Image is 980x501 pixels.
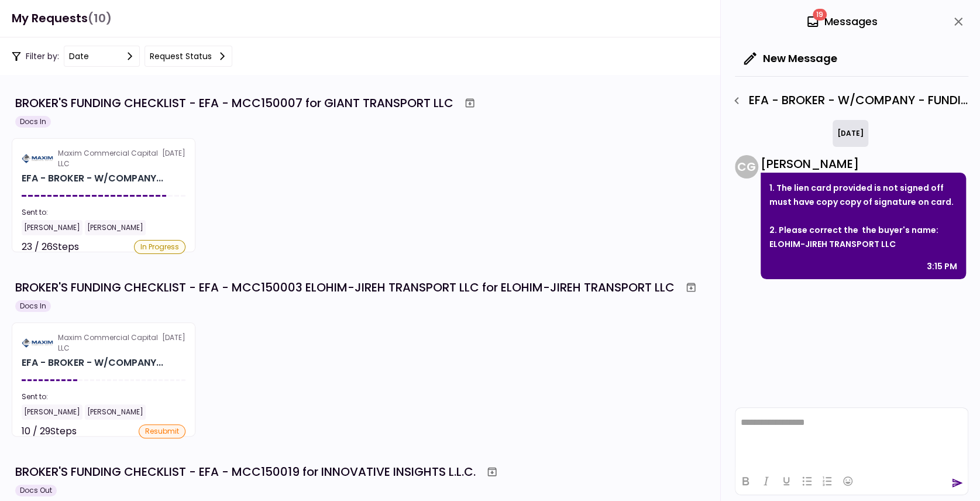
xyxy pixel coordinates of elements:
[58,332,162,354] div: Maxim Commercial Capital LLC
[838,473,858,489] button: Emojis
[22,356,163,370] div: EFA - BROKER - W/COMPANY - FUNDING CHECKLIST
[927,259,957,273] div: 3:15 PM
[735,43,847,74] button: New Message
[482,461,503,482] button: Archive workflow
[139,424,185,438] div: resubmit
[145,46,232,67] button: Request status
[22,392,185,402] div: Sent to:
[735,473,755,489] button: Bold
[951,477,963,489] button: send
[813,9,827,20] span: 19
[948,12,968,32] button: close
[806,13,878,30] div: Messages
[88,6,112,30] span: (10)
[22,424,77,438] div: 10 / 29 Steps
[22,220,82,235] div: [PERSON_NAME]
[85,220,146,235] div: [PERSON_NAME]
[22,332,185,354] div: [DATE]
[12,6,112,30] h1: My Requests
[64,46,140,67] button: date
[22,404,82,420] div: [PERSON_NAME]
[776,473,796,489] button: Underline
[22,338,53,348] img: Partner logo
[22,153,53,164] img: Partner logo
[727,91,968,111] div: EFA - BROKER - W/COMPANY - FUNDING CHECKLIST - Title Reassignment
[15,279,675,296] div: BROKER'S FUNDING CHECKLIST - EFA - MCC150003 ELOHIM-JIREH TRANSPORT LLC for ELOHIM-JIREH TRANSPOR...
[22,148,185,169] div: [DATE]
[15,94,453,112] div: BROKER'S FUNDING CHECKLIST - EFA - MCC150007 for GIANT TRANSPORT LLC
[797,473,817,489] button: Bullet list
[735,155,758,179] div: C G
[769,181,957,251] p: 1. The lien card provided is not signed off must have copy copy of signature on card. 2. Please c...
[756,473,776,489] button: Italic
[134,240,185,254] div: In Progress
[58,148,162,169] div: Maxim Commercial Capital LLC
[680,277,702,298] button: Archive workflow
[735,408,968,467] iframe: Rich Text Area
[85,404,146,420] div: [PERSON_NAME]
[69,50,89,63] div: date
[833,120,868,147] div: [DATE]
[817,473,837,489] button: Numbered list
[12,46,232,67] div: Filter by:
[15,485,57,496] div: Docs Out
[15,300,51,312] div: Docs In
[22,171,163,186] div: EFA - BROKER - W/COMPANY - FUNDING CHECKLIST
[22,207,185,218] div: Sent to:
[459,92,480,114] button: Archive workflow
[761,155,966,173] div: [PERSON_NAME]
[15,116,51,128] div: Docs In
[15,463,476,481] div: BROKER'S FUNDING CHECKLIST - EFA - MCC150019 for INNOVATIVE INSIGHTS L.L.C.
[22,240,79,254] div: 23 / 26 Steps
